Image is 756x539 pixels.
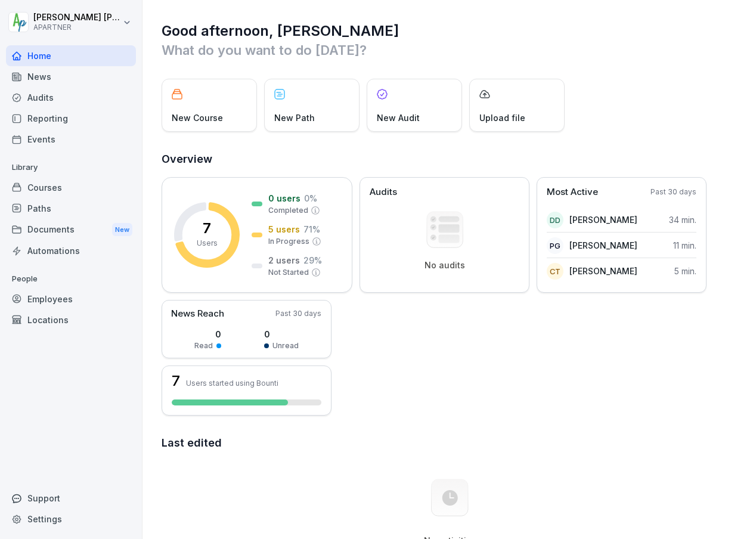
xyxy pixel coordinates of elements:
p: What do you want to do [DATE]? [162,41,738,60]
p: 7 [203,221,211,236]
p: Past 30 days [275,308,321,319]
p: 0 [264,328,299,340]
a: Locations [6,309,136,330]
p: [PERSON_NAME] [569,265,637,277]
a: Paths [6,198,136,219]
div: Support [6,488,136,509]
p: 2 users [268,254,300,267]
div: Documents [6,219,136,241]
p: 5 min. [674,265,696,277]
div: New [112,223,132,237]
p: [PERSON_NAME] [569,213,637,226]
p: [PERSON_NAME] [569,239,637,252]
div: DD [547,212,563,228]
a: Employees [6,289,136,309]
p: 5 users [268,223,300,236]
p: No audits [425,260,465,271]
a: Home [6,45,136,66]
p: 0 [194,328,221,340]
p: Audits [370,185,397,199]
p: In Progress [268,236,309,247]
p: News Reach [171,307,224,321]
a: Automations [6,240,136,261]
p: People [6,269,136,289]
a: Settings [6,509,136,529]
p: APARTNER [33,23,120,32]
p: 34 min. [669,213,696,226]
a: Audits [6,87,136,108]
p: Users started using Bounti [186,379,278,388]
p: Library [6,158,136,177]
p: Upload file [479,111,525,124]
h2: Last edited [162,435,738,451]
a: Courses [6,177,136,198]
p: Completed [268,205,308,216]
p: Unread [272,340,299,351]
p: Most Active [547,185,598,199]
p: 0 % [304,192,317,205]
p: 29 % [303,254,322,267]
div: CT [547,263,563,280]
div: PG [547,237,563,254]
p: Read [194,340,213,351]
a: Reporting [6,108,136,129]
p: [PERSON_NAME] [PERSON_NAME] [33,13,120,23]
h3: 7 [172,374,180,388]
h2: Overview [162,151,738,168]
p: Past 30 days [650,187,696,197]
a: Events [6,129,136,150]
p: 0 users [268,192,300,205]
h1: Good afternoon, [PERSON_NAME] [162,21,738,41]
p: Not Started [268,267,309,278]
p: New Course [172,111,223,124]
p: 11 min. [673,239,696,252]
a: DocumentsNew [6,219,136,241]
p: 71 % [303,223,320,236]
a: News [6,66,136,87]
p: Users [197,238,218,249]
p: New Audit [377,111,420,124]
p: New Path [274,111,315,124]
